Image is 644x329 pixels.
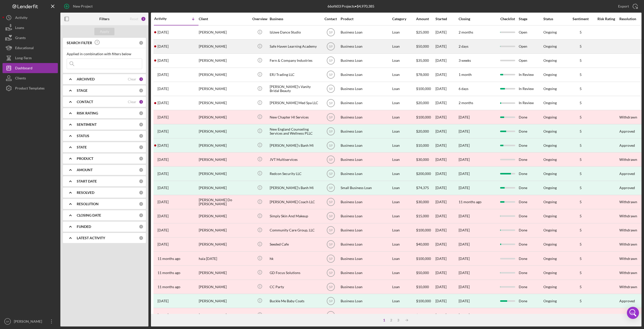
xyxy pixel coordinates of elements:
text: SP [329,215,333,218]
div: [PERSON_NAME]'s Banh Mi [270,139,320,152]
div: Checklist [497,17,518,21]
div: In Review [519,96,543,110]
div: Loan [392,26,416,39]
div: Loan [392,238,416,251]
div: Ongoing [543,172,557,176]
a: Grants [3,33,58,43]
div: Business Loan [341,252,391,265]
div: 0 [139,168,143,172]
div: $100,000 [416,82,435,96]
div: [PERSON_NAME] [199,26,249,39]
div: JVT Multiservices [270,153,320,166]
div: Withdrawn [619,158,637,162]
div: Business [270,17,320,21]
div: Withdrawn [619,115,637,119]
div: [PERSON_NAME] [199,210,249,223]
div: 5 [568,129,593,133]
a: Product Templates [3,83,58,93]
div: Ongoing [543,87,557,91]
div: [PERSON_NAME] [199,139,249,152]
div: Business Loan [341,40,391,53]
time: 1 month [459,72,472,77]
div: [PERSON_NAME] [199,224,249,237]
div: $74,375 [416,181,435,195]
div: Ongoing [543,73,557,77]
div: [PERSON_NAME] [199,54,249,67]
div: $100,000 [416,110,435,124]
div: Fern & Company Industries [270,54,320,67]
div: [DATE] [435,26,458,39]
div: 0 [139,111,143,115]
div: $35,000 [416,54,435,67]
b: RISK RATING [77,111,98,115]
div: Business Loan [341,224,391,237]
div: Risk Rating [594,17,619,21]
div: [DATE] [435,238,458,251]
div: Business Loan [341,68,391,81]
div: Amount [416,17,435,21]
div: Clear [128,77,136,81]
div: Approved [619,143,635,147]
div: [PERSON_NAME] Coach LLC [270,195,320,209]
time: 2 days [459,44,468,48]
div: Loan [392,125,416,138]
div: 5 [568,172,593,176]
b: FUNDED [77,225,91,229]
div: 0 [139,213,143,218]
div: [PERSON_NAME] [199,125,249,138]
text: SP [329,200,333,204]
div: Done [519,224,543,237]
b: SENTIMENT [77,123,97,127]
time: 2024-11-19 16:09 [157,214,169,218]
div: $15,000 [416,210,435,223]
text: SP [329,45,333,48]
time: 2025-04-09 18:26 [157,158,169,162]
div: Business Loan [341,139,391,152]
b: AMOUNT [77,168,93,172]
div: Product Templates [15,83,45,95]
div: [PERSON_NAME] [199,110,249,124]
div: Loan [392,224,416,237]
div: Redcon Security LLC [270,167,320,180]
div: 5 [568,214,593,218]
div: [DATE] [435,195,458,209]
div: Simply Skin And Makeup [270,210,320,223]
div: Business Loan [341,167,391,180]
div: 0 [139,236,143,240]
div: New Chapter HI Services [270,110,320,124]
div: 5 [568,44,593,48]
b: STATE [77,145,87,149]
div: Resolution [619,17,643,21]
div: $50,000 [416,40,435,53]
div: [DATE] [459,186,470,190]
text: SP [329,243,333,246]
a: Activity [3,13,58,23]
div: Loan [392,252,416,265]
time: 2025-04-02 17:17 [157,172,169,176]
div: Open [519,40,543,53]
text: SP [329,172,333,176]
div: Business Loan [341,82,391,96]
div: Loan [392,167,416,180]
time: 2024-11-21 02:19 [157,200,169,204]
b: STATUS [77,134,89,138]
b: SEARCH FILTER [67,41,92,45]
div: Overview [250,17,269,21]
text: SP [329,229,333,232]
div: Applied in combination with filters below [67,52,142,56]
text: SP [329,101,333,105]
div: Small Business Loan [341,181,391,195]
time: 2024-11-04 17:11 [157,228,169,232]
div: $200,000 [416,167,435,180]
div: Ongoing [543,58,557,63]
text: SP [329,59,333,63]
text: SP [329,130,333,133]
div: hk [270,252,320,265]
div: In Review [519,68,543,81]
div: [DATE] [435,40,458,53]
a: Long-Term [3,53,58,63]
div: Ongoing [543,242,557,246]
div: Done [519,110,543,124]
a: Educational [3,43,58,53]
